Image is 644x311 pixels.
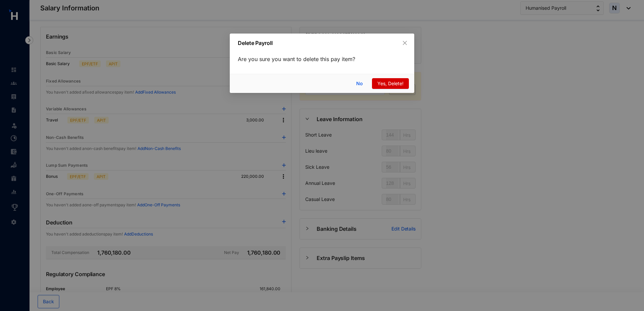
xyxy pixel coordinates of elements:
button: Close [401,39,409,47]
span: No [356,80,363,87]
span: close [402,40,408,46]
button: No [351,78,369,89]
button: Yes, Delete! [372,78,409,89]
p: Are you sure you want to delete this pay item? [238,55,406,63]
span: Yes, Delete! [377,80,404,87]
p: Delete Payroll [238,39,364,47]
